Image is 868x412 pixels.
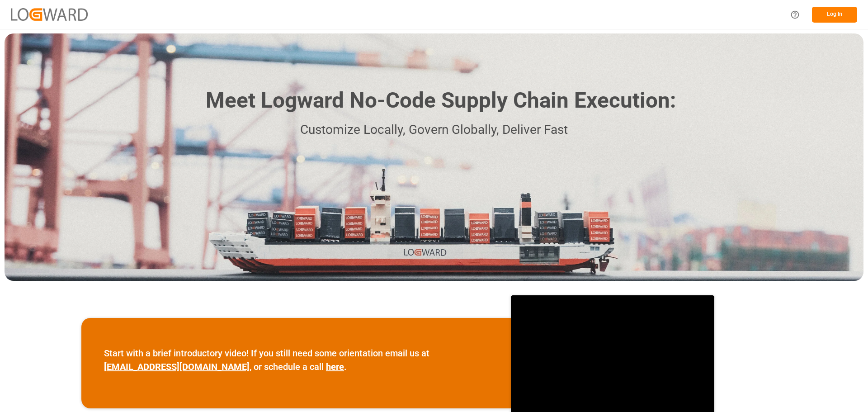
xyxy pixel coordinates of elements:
[326,361,344,372] a: here
[104,361,250,372] a: [EMAIL_ADDRESS][DOMAIN_NAME]
[11,8,88,20] img: Logward_new_orange.png
[812,7,857,23] button: Log In
[206,85,676,117] h1: Meet Logward No-Code Supply Chain Execution:
[785,5,805,25] button: Help Center
[192,120,676,140] p: Customize Locally, Govern Globally, Deliver Fast
[104,346,488,374] p: Start with a brief introductory video! If you still need some orientation email us at , or schedu...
